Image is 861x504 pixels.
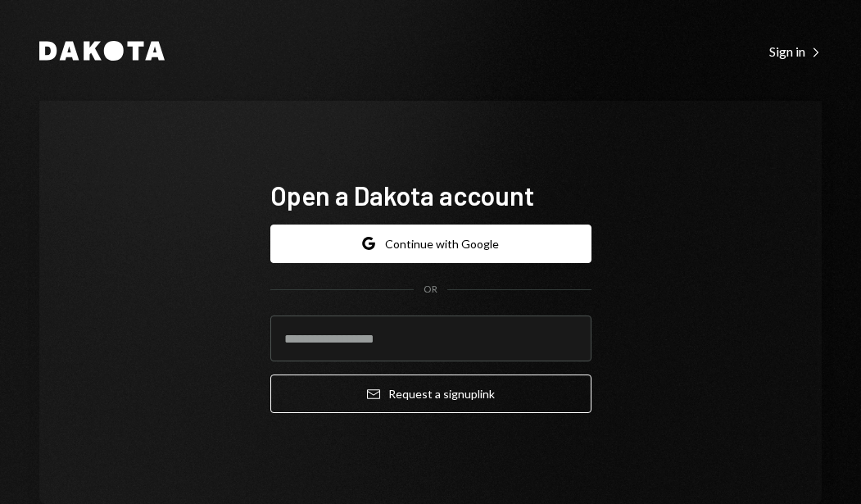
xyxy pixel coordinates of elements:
[424,283,437,297] div: OR
[270,375,591,413] button: Request a signuplink
[270,179,591,211] h1: Open a Dakota account
[769,42,822,60] a: Sign in
[270,225,591,263] button: Continue with Google
[769,43,822,60] div: Sign in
